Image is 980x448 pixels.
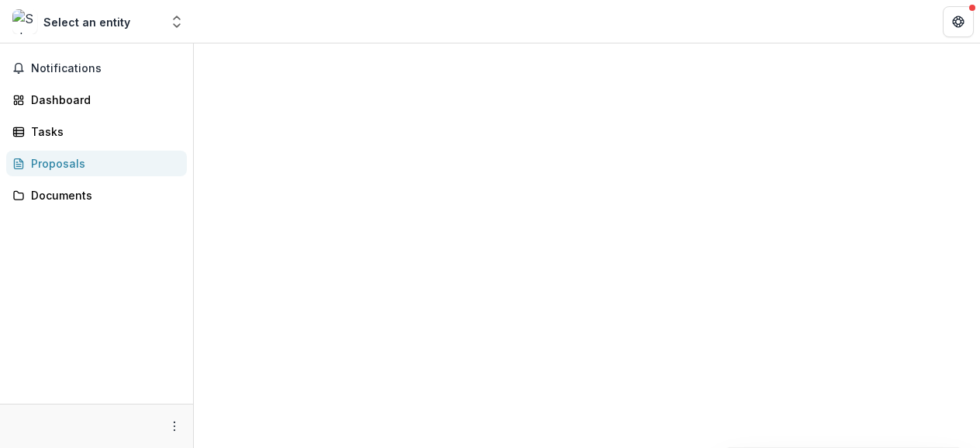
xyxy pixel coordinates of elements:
[6,182,187,208] a: Documents
[6,56,187,81] button: Notifications
[6,151,187,176] a: Proposals
[31,187,174,203] div: Documents
[31,92,174,108] div: Dashboard
[6,87,187,113] a: Dashboard
[31,123,174,140] div: Tasks
[165,417,184,436] button: More
[43,14,130,30] div: Select an entity
[166,6,188,37] button: Open entity switcher
[31,62,181,75] span: Notifications
[31,155,174,172] div: Proposals
[6,119,187,144] a: Tasks
[12,9,37,34] img: Select an entity
[943,6,974,37] button: Get Help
